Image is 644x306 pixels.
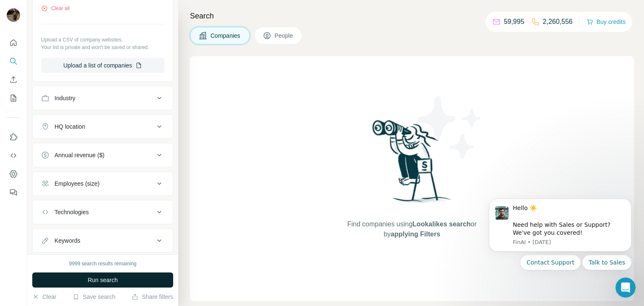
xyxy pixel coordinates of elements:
[7,54,20,69] button: Search
[33,145,173,165] button: Annual revenue ($)
[587,16,626,28] button: Buy credits
[275,31,294,40] span: People
[413,220,471,228] span: Lookalikes search
[7,148,20,163] button: Use Surfe API
[33,88,173,108] button: Industry
[55,94,75,102] div: Industry
[55,179,99,188] div: Employees (size)
[33,117,173,137] button: HQ location
[69,260,137,267] div: 9999 search results remaining
[41,5,70,12] button: Clear all
[88,276,118,284] span: Run search
[32,272,173,288] button: Run search
[41,36,164,44] p: Upload a CSV of company websites.
[55,151,104,159] div: Annual revenue ($)
[412,90,488,165] img: Surfe Illustration - Stars
[7,185,20,200] button: Feedback
[7,166,20,182] button: Dashboard
[33,202,173,222] button: Technologies
[55,208,89,216] div: Technologies
[476,189,644,302] iframe: Intercom notifications message
[543,17,573,27] p: 2,260,556
[504,17,525,27] p: 59,995
[210,31,241,40] span: Companies
[55,122,85,131] div: HQ location
[41,58,164,73] button: Upload a list of companies
[7,35,20,50] button: Quick start
[33,174,173,194] button: Employees (size)
[190,10,634,22] h4: Search
[369,118,456,211] img: Surfe Illustration - Woman searching with binoculars
[7,72,20,87] button: Enrich CSV
[33,231,173,251] button: Keywords
[345,219,479,239] span: Find companies using or by
[73,293,115,301] button: Save search
[7,130,20,145] button: Use Surfe on LinkedIn
[41,44,164,51] p: Your list is private and won't be saved or shared.
[7,91,20,106] button: My lists
[391,231,440,238] span: applying Filters
[615,277,636,298] iframe: Intercom live chat
[32,293,56,301] button: Clear
[132,293,173,301] button: Share filters
[7,8,20,22] img: Avatar
[55,236,80,245] div: Keywords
